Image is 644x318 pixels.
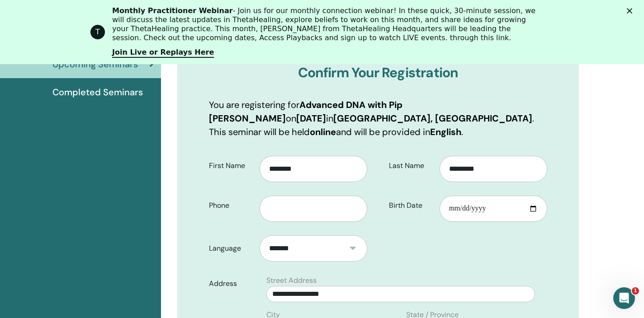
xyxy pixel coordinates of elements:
label: Street Address [266,275,317,286]
h3: Confirm Your Registration [209,65,547,81]
span: 1 [632,287,639,295]
label: Phone [202,197,260,214]
b: online [310,126,336,138]
b: Advanced DNA with Pip [PERSON_NAME] [209,99,402,124]
label: Address [202,275,261,292]
iframe: Intercom live chat [613,287,635,309]
label: Language [202,240,260,257]
b: English [430,126,461,138]
label: Last Name [382,157,440,174]
p: You are registering for on in . This seminar will be held and will be provided in . [209,98,547,139]
div: Close [627,8,636,14]
a: Join Live or Replays Here [112,48,214,58]
label: Birth Date [382,197,440,214]
b: [GEOGRAPHIC_DATA], [GEOGRAPHIC_DATA] [333,112,532,124]
b: [DATE] [296,112,326,124]
span: Completed Seminars [52,85,143,99]
label: First Name [202,157,260,174]
div: Profile image for ThetaHealing [90,25,105,39]
div: - Join us for our monthly connection webinar! In these quick, 30-minute session, we will discuss ... [112,6,539,42]
b: Monthly Practitioner Webinar [112,6,233,15]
